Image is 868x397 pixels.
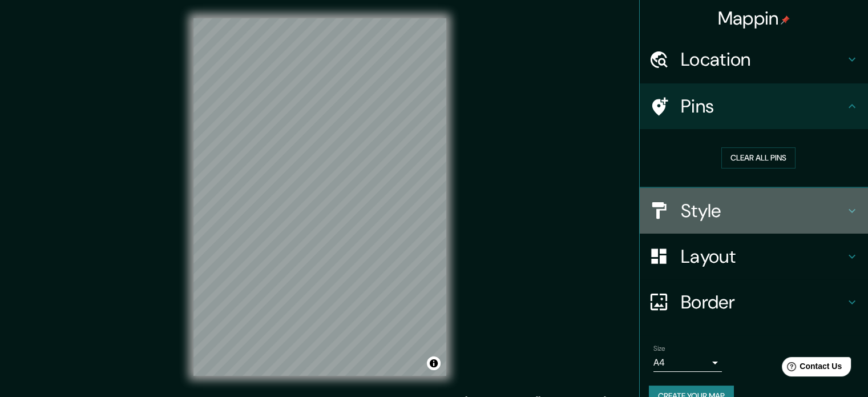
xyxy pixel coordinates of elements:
[681,95,845,118] h4: Pins
[640,83,868,129] div: Pins
[640,234,868,279] div: Layout
[640,37,868,82] div: Location
[653,354,722,372] div: A4
[766,352,855,384] iframe: Help widget launcher
[640,279,868,325] div: Border
[640,188,868,234] div: Style
[193,18,446,376] canvas: Map
[718,7,790,30] h4: Mappin
[427,356,441,370] button: Toggle attribution
[681,199,845,222] h4: Style
[681,48,845,71] h4: Location
[681,245,845,268] h4: Layout
[681,291,845,314] h4: Border
[721,147,796,169] button: Clear all pins
[653,343,665,353] label: Size
[781,15,790,25] img: pin-icon.png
